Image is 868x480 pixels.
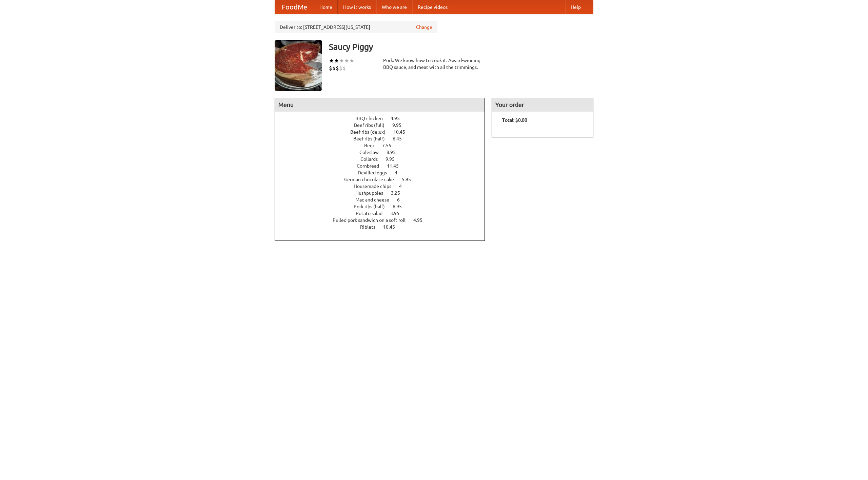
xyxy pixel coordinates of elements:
a: Help [565,0,586,14]
span: German chocolate cake [344,177,401,182]
span: Housemade chips [354,184,398,189]
a: Riblets 10.45 [360,224,408,230]
li: ★ [334,57,339,64]
span: 3.25 [391,190,407,196]
h4: Menu [275,98,485,112]
span: 8.95 [387,150,402,155]
span: 6.95 [393,204,409,209]
img: angular.jpg [275,40,322,91]
span: 4.95 [413,217,429,223]
span: Cornbread [357,163,386,169]
div: Pork. We know how to cook it. Award-winning BBQ sauce, and meat with all the trimmings. [383,57,485,71]
a: Cornbread 11.45 [357,163,411,169]
span: 7.55 [382,143,398,148]
li: $ [336,64,339,72]
li: ★ [339,57,344,64]
li: $ [339,64,342,72]
span: 4 [395,170,404,175]
span: 10.45 [393,129,412,135]
li: $ [329,64,332,72]
span: 9.95 [392,122,408,128]
a: Beer 7.55 [364,143,404,148]
li: $ [332,64,336,72]
li: ★ [344,57,349,64]
a: Beef ribs (delux) 10.45 [350,129,418,135]
a: BBQ chicken 4.95 [355,116,412,121]
span: 6.45 [393,136,409,141]
span: 4.95 [391,116,407,121]
a: Pulled pork sandwich on a soft roll 4.95 [333,217,435,223]
a: German chocolate cake 5.95 [344,177,423,182]
span: 10.45 [383,224,402,230]
span: Pork ribs (half) [354,204,392,209]
a: Beef ribs (full) 9.95 [354,122,414,128]
span: Riblets [360,224,382,230]
a: How it works [338,0,376,14]
a: Housemade chips 4 [354,184,414,189]
a: Change [416,24,432,31]
a: Home [314,0,338,14]
li: $ [342,64,346,72]
span: BBQ chicken [355,116,390,121]
span: Hushpuppies [355,190,390,196]
span: Coleslaw [359,150,386,155]
span: 11.45 [387,163,406,169]
span: Beef ribs (half) [353,136,392,141]
span: 5.95 [402,177,418,182]
a: Pork ribs (half) 6.95 [354,204,414,209]
h3: Saucy Piggy [329,40,593,54]
li: ★ [329,57,334,64]
a: Potato salad 3.95 [356,211,412,216]
span: Devilled eggs [358,170,394,175]
span: Collards [360,156,384,162]
span: Mac and cheese [355,197,396,203]
span: Beef ribs (full) [354,122,391,128]
a: Devilled eggs 4 [358,170,410,175]
li: ★ [349,57,354,64]
a: Collards 9.95 [360,156,407,162]
span: Potato salad [356,211,389,216]
a: Hushpuppies 3.25 [355,190,413,196]
b: Total: $0.00 [502,117,527,123]
span: 4 [399,184,409,189]
h4: Your order [492,98,593,112]
a: Coleslaw 8.95 [359,150,408,155]
a: Recipe videos [412,0,453,14]
a: Mac and cheese 6 [355,197,412,203]
span: Pulled pork sandwich on a soft roll [333,217,412,223]
a: Who we are [376,0,412,14]
span: Beer [364,143,381,148]
a: Beef ribs (half) 6.45 [353,136,414,141]
span: Beef ribs (delux) [350,129,392,135]
span: 9.95 [386,156,401,162]
span: 6 [397,197,407,203]
span: 3.95 [390,211,406,216]
div: Deliver to: [STREET_ADDRESS][US_STATE] [275,21,437,33]
a: FoodMe [275,0,314,14]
